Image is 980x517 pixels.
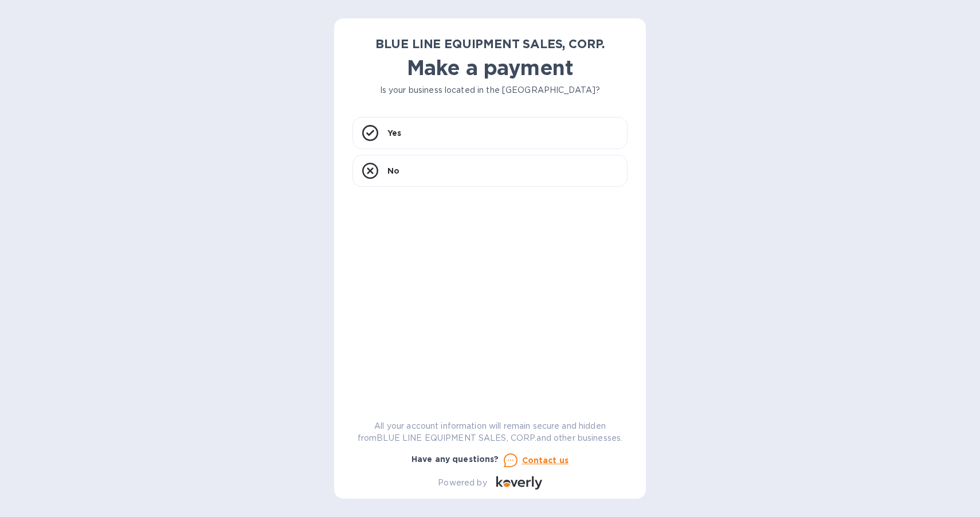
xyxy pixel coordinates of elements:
b: BLUE LINE EQUIPMENT SALES, CORP. [375,37,605,51]
p: Yes [387,127,401,139]
p: All your account information will remain secure and hidden from BLUE LINE EQUIPMENT SALES, CORP. ... [352,420,628,444]
p: No [387,165,399,177]
p: Is your business located in the [GEOGRAPHIC_DATA]? [352,84,628,96]
u: Contact us [522,456,569,465]
b: Have any questions? [411,455,499,464]
p: Powered by [438,477,487,489]
h1: Make a payment [352,56,628,80]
